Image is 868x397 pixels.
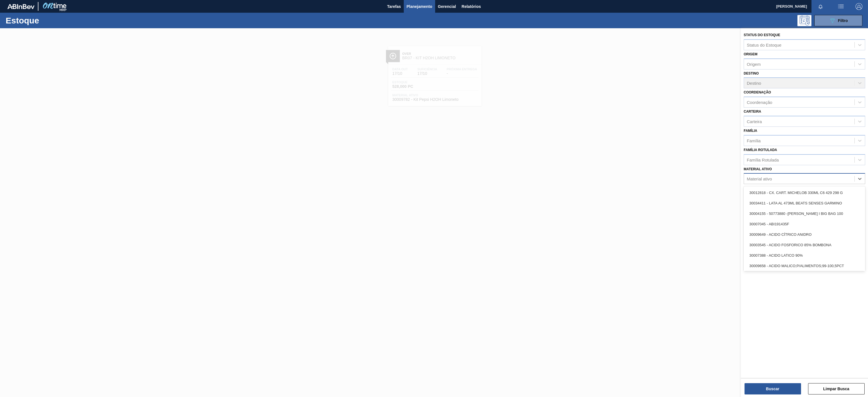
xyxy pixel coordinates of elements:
button: Filtro [814,15,862,26]
div: Material ativo [747,176,772,181]
div: 30003545 - ACIDO FOSFORICO 85% BOMBONA [744,240,865,250]
div: Origem [747,62,761,66]
div: 30004155 - 50773880 -[PERSON_NAME] I BIG BAG 100 [744,208,865,219]
img: Logout [856,3,862,10]
div: Pogramando: nenhum usuário selecionado [797,15,811,26]
div: 30009649 - ACIDO CÍTRICO ANIDRO [744,229,865,240]
label: Origem [744,52,758,56]
div: 30007045 - ABI191435F [744,219,865,229]
h1: Estoque [6,17,96,24]
div: Coordenação [747,100,772,105]
label: Destino [744,71,759,75]
div: Família Rotulada [747,157,779,162]
label: Status do Estoque [744,33,780,37]
div: Família [747,138,761,143]
span: Filtro [838,18,848,23]
div: 30007388 - ACIDO LATICO 90% [744,250,865,261]
span: Gerencial [438,3,456,10]
img: userActions [837,3,844,10]
div: Status do Estoque [747,42,782,47]
label: Material ativo [744,167,772,171]
label: Família [744,129,757,133]
span: Planejamento [407,3,432,10]
span: Relatórios [462,3,481,10]
div: 30012818 - CX. CART. MICHELOB 330ML C6 429 298 G [744,187,865,198]
label: Coordenação [744,90,771,94]
span: Tarefas [387,3,401,10]
div: 30034411 - LATA AL 473ML BEATS SENSES GARMINO [744,198,865,208]
label: Família Rotulada [744,148,777,152]
img: TNhmsLtSVTkK8tSr43FrP2fwEKptu5GPRR3wAAAABJRU5ErkJggg== [7,4,34,9]
div: Carteira [747,119,762,124]
label: Carteira [744,110,761,114]
div: 30009658 - ACIDO MALICO;P/ALIMENTOS;99-100,5PCT [744,261,865,271]
button: Notificações [811,3,830,10]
